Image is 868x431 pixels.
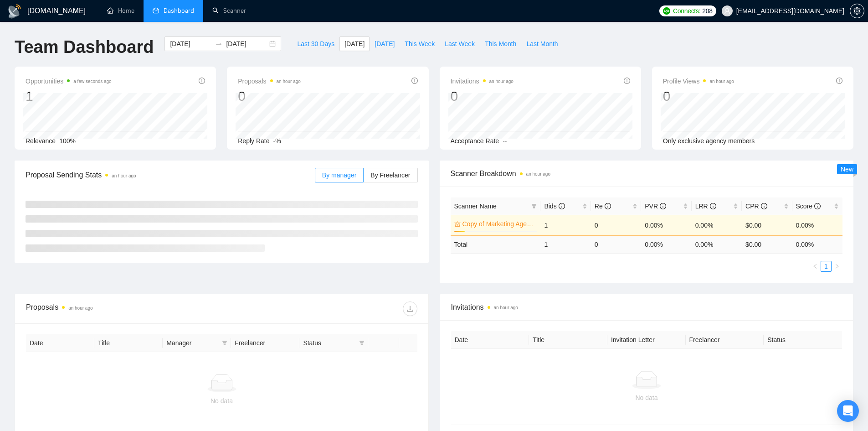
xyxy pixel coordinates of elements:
[529,199,539,213] span: filter
[821,261,831,271] a: 1
[645,203,666,210] span: PVR
[850,4,864,18] button: setting
[403,305,417,312] span: download
[850,7,864,15] a: setting
[33,396,410,406] div: No data
[591,235,641,253] td: 0
[544,203,565,210] span: Bids
[624,78,630,84] span: info-circle
[170,39,211,49] input: Start date
[357,336,366,350] span: filter
[73,79,111,84] time: a few seconds ago
[832,261,842,272] button: right
[605,203,611,209] span: info-circle
[792,215,842,235] td: 0.00%
[370,171,410,179] span: By Freelancer
[26,334,94,352] th: Date
[451,76,514,87] span: Invitations
[68,306,92,311] time: an hour ago
[695,203,716,210] span: LRR
[494,305,518,310] time: an hour ago
[595,203,611,210] span: Re
[375,39,395,49] span: [DATE]
[692,235,742,253] td: 0.00 %
[226,39,267,49] input: End date
[710,203,716,209] span: info-circle
[445,39,475,49] span: Last Week
[454,203,497,210] span: Scanner Name
[559,203,565,209] span: info-circle
[273,137,281,145] span: -%
[692,215,742,235] td: 0.00%
[440,36,480,51] button: Last Week
[660,203,666,209] span: info-circle
[836,78,842,84] span: info-circle
[400,36,440,51] button: This Week
[451,137,499,145] span: Acceptance Rate
[411,78,418,84] span: info-circle
[107,7,134,15] a: homeHome
[641,215,691,235] td: 0.00%
[526,171,550,177] time: an hour ago
[480,36,521,51] button: This Month
[238,88,301,105] div: 0
[153,7,159,14] span: dashboard
[451,331,529,349] th: Date
[834,264,840,269] span: right
[814,203,821,209] span: info-circle
[462,219,535,229] a: Copy of Marketing Agency 2-5k
[663,88,734,105] div: 0
[277,79,301,84] time: an hour ago
[26,301,221,316] div: Proposals
[837,400,859,422] div: Open Intercom Messenger
[199,78,205,84] span: info-circle
[663,76,734,87] span: Profile Views
[526,39,558,49] span: Last Month
[59,137,76,145] span: 100%
[607,331,686,349] th: Invitation Letter
[796,203,821,210] span: Score
[222,340,227,346] span: filter
[821,261,832,272] li: 1
[405,39,435,49] span: This Week
[742,235,792,253] td: $ 0.00
[702,6,712,16] span: 208
[489,79,514,84] time: an hour ago
[292,36,339,51] button: Last 30 Days
[663,7,670,15] img: upwork-logo.png
[709,79,734,84] time: an hour ago
[166,338,218,348] span: Manager
[94,334,163,352] th: Title
[686,331,764,349] th: Freelancer
[485,39,516,49] span: This Month
[359,340,365,346] span: filter
[164,7,194,15] span: Dashboard
[810,261,821,272] button: left
[370,36,400,51] button: [DATE]
[215,40,222,47] span: to
[212,7,246,15] a: searchScanner
[458,393,835,403] div: No data
[339,36,370,51] button: [DATE]
[761,203,767,209] span: info-circle
[26,88,112,105] div: 1
[451,88,514,105] div: 0
[540,235,591,253] td: 1
[529,331,607,349] th: Title
[403,301,417,316] button: download
[792,235,842,253] td: 0.00 %
[673,6,700,16] span: Connects:
[841,166,853,173] span: New
[451,168,843,179] span: Scanner Breakdown
[810,261,821,272] li: Previous Page
[454,221,461,227] span: crown
[238,76,301,87] span: Proposals
[163,334,231,352] th: Manager
[238,137,269,145] span: Reply Rate
[724,8,730,14] span: user
[451,235,541,253] td: Total
[742,215,792,235] td: $0.00
[322,171,356,179] span: By manager
[521,36,563,51] button: Last Month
